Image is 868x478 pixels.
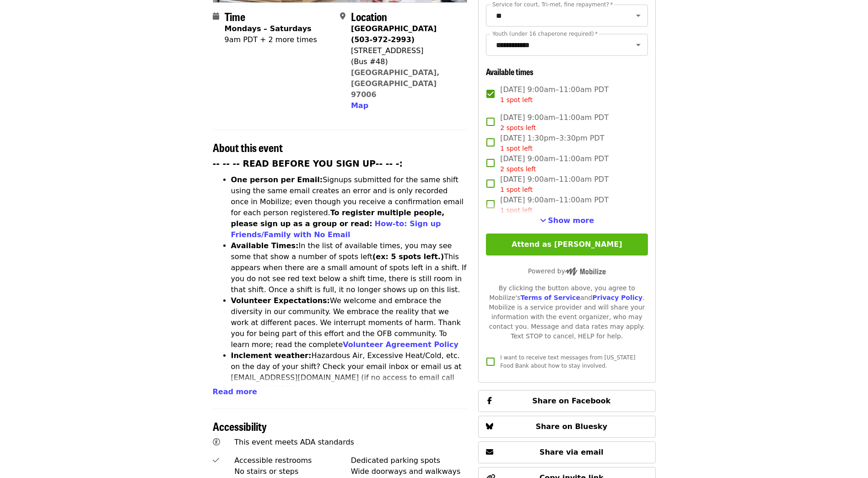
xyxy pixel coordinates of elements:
[231,175,323,184] strong: One person per Email:
[528,267,606,275] span: Powered by
[213,418,267,434] span: Accessibility
[351,8,387,24] span: Location
[231,240,468,295] li: In the list of available times, you may see some that show a number of spots left This appears wh...
[351,45,460,56] div: [STREET_ADDRESS]
[500,354,635,369] span: I want to receive text messages from [US_STATE] Food Bank about how to stay involved.
[351,455,468,466] div: Dedicated parking spots
[492,31,598,37] label: Youth (under 16 chaperone required)
[500,206,533,214] span: 1 spot left
[225,24,312,33] strong: Mondays – Saturdays
[500,133,604,153] span: [DATE] 1:30pm–3:30pm PDT
[231,351,312,360] strong: Inclement weather:
[225,34,317,45] div: 9am PDT + 2 more times
[213,159,403,168] strong: -- -- -- READ BEFORE YOU SIGN UP-- -- -:
[213,387,257,396] span: Read more
[213,438,220,446] i: universal-access icon
[351,466,468,477] div: Wide doorways and walkways
[231,174,468,240] li: Signups submitted for the same shift using the same email creates an error and is only recorded o...
[532,397,610,405] span: Share on Facebook
[343,340,458,349] a: Volunteer Agreement Policy
[592,294,642,301] a: Privacy Policy
[372,252,444,261] strong: (ex: 5 spots left.)
[500,153,609,174] span: [DATE] 9:00am–11:00am PDT
[520,294,580,301] a: Terms of Service
[478,416,655,438] button: Share on Bluesky
[231,296,330,305] strong: Volunteer Expectations:
[500,186,533,193] span: 1 spot left
[536,422,608,431] span: Share on Bluesky
[492,2,613,7] label: Service for court, Tri-met, fine repayment?
[231,219,441,239] a: How-to: Sign up Friends/Family with No Email
[351,56,460,67] div: (Bus #48)
[486,283,647,341] div: By clicking the button above, you agree to Mobilize's and . Mobilize is a service provider and wi...
[231,295,468,350] li: We welcome and embrace the diversity in our community. We embrace the reality that we work at dif...
[486,234,647,255] button: Attend as [PERSON_NAME]
[500,124,536,131] span: 2 spots left
[478,390,655,412] button: Share on Facebook
[565,267,606,276] img: Powered by Mobilize
[231,208,445,228] strong: To register multiple people, please sign up as a group or read:
[351,24,437,44] strong: [GEOGRAPHIC_DATA] (503-972-2993)
[213,139,283,155] span: About this event
[351,101,368,110] span: Map
[500,174,609,195] span: [DATE] 9:00am–11:00am PDT
[351,68,440,99] a: [GEOGRAPHIC_DATA], [GEOGRAPHIC_DATA] 97006
[500,145,533,152] span: 1 spot left
[548,216,594,225] span: Show more
[225,8,245,24] span: Time
[540,215,594,226] button: See more timeslots
[234,466,351,477] div: No stairs or steps
[213,386,257,397] button: Read more
[231,241,299,250] strong: Available Times:
[213,456,219,465] i: check icon
[500,84,609,105] span: [DATE] 9:00am–11:00am PDT
[500,165,536,173] span: 2 spots left
[213,12,219,21] i: calendar icon
[486,65,534,77] span: Available times
[632,38,645,51] button: Open
[500,96,533,103] span: 1 spot left
[234,455,351,466] div: Accessible restrooms
[500,112,609,133] span: [DATE] 9:00am–11:00am PDT
[500,195,609,215] span: [DATE] 9:00am–11:00am PDT
[632,9,645,22] button: Open
[351,100,368,111] button: Map
[539,448,604,456] span: Share via email
[231,350,468,405] li: Hazardous Air, Excessive Heat/Cold, etc. on the day of your shift? Check your email inbox or emai...
[478,441,655,463] button: Share via email
[340,12,345,21] i: map-marker-alt icon
[234,438,354,446] span: This event meets ADA standards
